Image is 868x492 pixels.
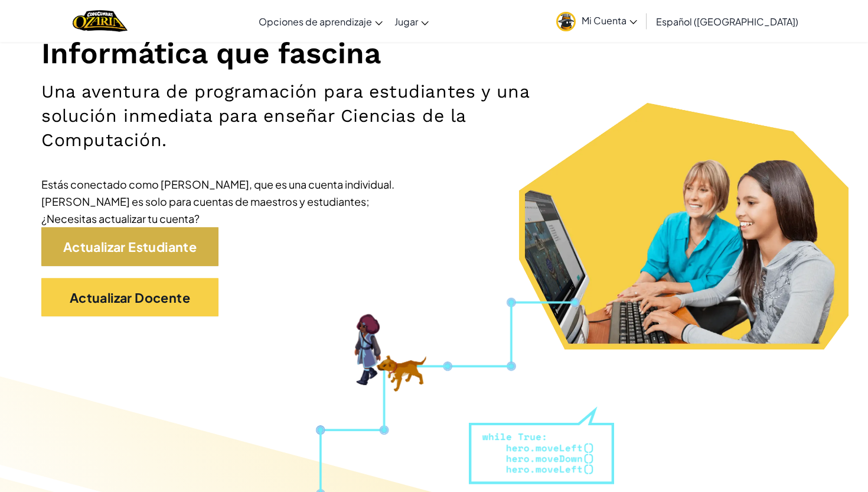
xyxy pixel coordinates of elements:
[556,12,576,31] img: avatar
[41,278,218,316] a: Actualizar Docente
[253,5,389,37] a: Opciones de aprendizaje
[389,5,435,37] a: Jugar
[73,9,128,33] img: Hogar
[41,81,530,150] font: Una aventura de programación para estudiantes y una solución inmediata para enseñar Ciencias de l...
[41,227,218,266] a: Actualizar Estudiante
[656,15,798,28] font: Español ([GEOGRAPHIC_DATA])
[41,177,394,225] font: Estás conectado como [PERSON_NAME], que es una cuenta individual. [PERSON_NAME] es solo para cuen...
[41,36,381,70] font: Informática que fascina
[582,14,626,27] font: Mi Cuenta
[70,290,190,306] font: Actualizar Docente
[394,15,418,28] font: Jugar
[650,5,804,37] a: Español ([GEOGRAPHIC_DATA])
[550,2,643,40] a: Mi Cuenta
[63,239,197,255] font: Actualizar Estudiante
[73,9,128,33] a: Logotipo de Ozaria de CodeCombat
[259,15,372,28] font: Opciones de aprendizaje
